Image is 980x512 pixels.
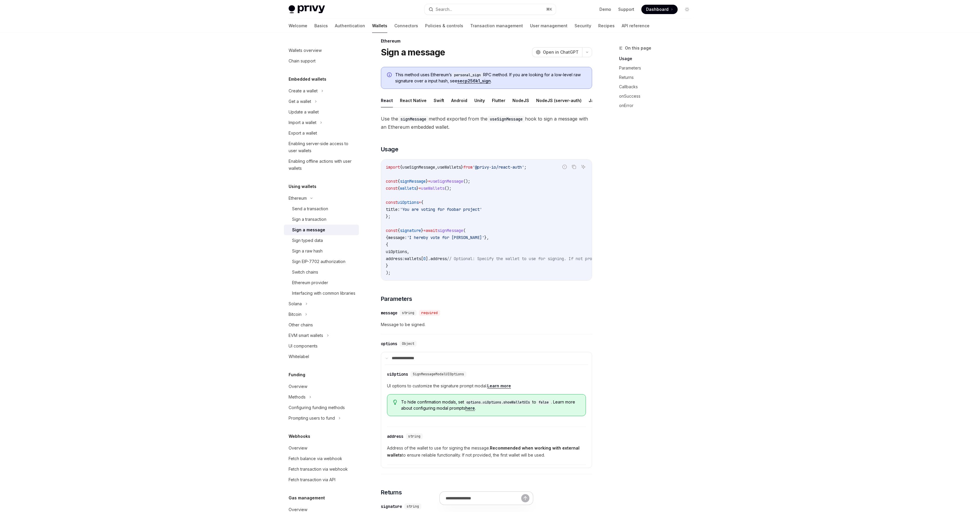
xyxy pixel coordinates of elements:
[421,186,444,191] span: useWallets
[289,415,335,422] div: Prompting users to fund
[400,165,402,170] span: {
[381,94,393,107] button: React
[437,228,463,233] span: signMessage
[284,402,359,413] a: Configuring funding methods
[387,72,393,78] svg: Info
[289,130,317,137] div: Export a wallet
[530,19,567,33] a: User management
[386,207,400,212] span: title:
[284,246,359,256] a: Sign a raw hash
[381,341,397,347] div: options
[381,47,445,57] h1: Sign a message
[289,158,355,172] div: Enabling offline actions with user wallets
[430,179,463,184] span: useSignMessage
[419,186,421,191] span: =
[484,235,489,240] span: },
[289,195,307,202] div: Ethereum
[289,119,316,126] div: Import a wallet
[284,464,359,474] a: Fetch transaction via webhook
[284,45,359,56] a: Wallets overview
[463,179,470,184] span: ();
[289,87,318,94] div: Create a wallet
[423,256,426,261] span: 0
[284,235,359,246] a: Sign typed data
[419,200,421,205] span: =
[284,128,359,138] a: Export a wallet
[284,351,359,362] a: Whitelabel
[292,247,323,255] div: Sign a raw hash
[398,200,419,205] span: uiOptions
[284,138,359,156] a: Enabling server-side access to user wallets
[393,400,397,405] svg: Tip
[284,214,359,225] a: Sign a transaction
[284,381,359,392] a: Overview
[289,445,307,452] div: Overview
[289,300,302,307] div: Solana
[521,494,529,502] button: Send message
[398,179,400,184] span: {
[289,371,305,378] h5: Funding
[426,228,437,233] span: await
[284,256,359,267] a: Sign EIP-7702 authorization
[381,310,397,316] div: message
[423,228,426,233] span: =
[284,56,359,66] a: Chain support
[292,226,325,233] div: Sign a message
[421,200,423,205] span: {
[381,38,592,44] div: Ethereum
[402,311,414,315] span: string
[425,4,556,15] button: Search...⌘K
[400,94,427,107] button: React Native
[434,94,444,107] button: Swift
[546,7,552,12] span: ⌘ K
[386,165,400,170] span: import
[314,19,328,33] a: Basics
[618,6,634,12] a: Support
[289,98,311,105] div: Get a wallet
[543,49,579,55] span: Open in ChatGPT
[580,163,587,171] button: Ask AI
[386,270,391,275] span: );
[387,382,586,389] span: UI options to customize the signature prompt modal.
[386,186,398,191] span: const
[419,310,440,316] div: required
[386,256,405,261] span: address:
[381,488,402,496] span: Returns
[284,474,359,485] a: Fetch transaction via API
[292,237,323,244] div: Sign typed data
[381,295,412,303] span: Parameters
[598,19,615,33] a: Recipes
[289,383,307,390] div: Overview
[398,186,400,191] span: {
[619,91,696,101] a: onSuccess
[619,101,696,110] a: onError
[284,320,359,330] a: Other chains
[381,321,592,328] span: Message to be signed.
[444,186,451,191] span: ();
[289,19,307,33] a: Welcome
[398,116,429,122] code: signMessage
[292,258,345,265] div: Sign EIP-7702 authorization
[387,371,408,377] div: uiOptions
[284,267,359,277] a: Switch chains
[426,179,428,184] span: }
[292,216,326,223] div: Sign a transaction
[430,256,447,261] span: address
[386,249,407,254] span: uiOptions
[464,399,532,405] code: options.uiOptions.showWalletUIs
[512,94,529,107] button: NodeJS
[463,228,466,233] span: (
[437,165,461,170] span: useWallets
[435,165,437,170] span: ,
[289,394,306,401] div: Methods
[625,45,651,52] span: On this page
[289,321,313,328] div: Other chains
[447,256,679,261] span: // Optional: Specify the wallet to use for signing. If not provided, the first wallet will be used.
[292,290,355,297] div: Interfacing with common libraries
[400,179,426,184] span: signMessage
[421,256,423,261] span: [
[284,107,359,117] a: Update a wallet
[463,165,473,170] span: from
[386,242,388,247] span: {
[473,165,524,170] span: '@privy-io/react-auth'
